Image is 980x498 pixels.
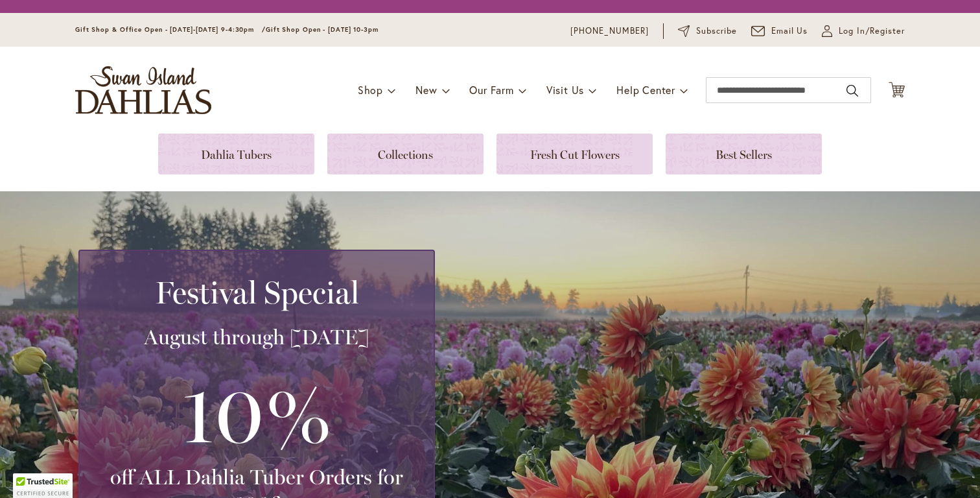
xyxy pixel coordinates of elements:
span: Email Us [771,25,808,38]
span: Gift Shop & Office Open - [DATE]-[DATE] 9-4:30pm / [75,25,266,34]
span: Gift Shop Open - [DATE] 10-3pm [266,25,379,34]
span: New [415,83,437,97]
span: Visit Us [546,83,584,97]
a: store logo [75,66,211,114]
span: Subscribe [696,25,737,38]
span: Log In/Register [839,25,905,38]
a: Subscribe [678,25,737,38]
h3: 10% [95,363,418,464]
h3: August through [DATE] [95,324,418,350]
span: Our Farm [469,83,513,97]
a: Log In/Register [822,25,905,38]
a: [PHONE_NUMBER] [570,25,649,38]
span: Shop [358,83,383,97]
span: Help Center [616,83,675,97]
div: TrustedSite Certified [13,473,73,498]
a: Email Us [751,25,808,38]
h2: Festival Special [95,274,418,311]
button: Search [846,80,858,101]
